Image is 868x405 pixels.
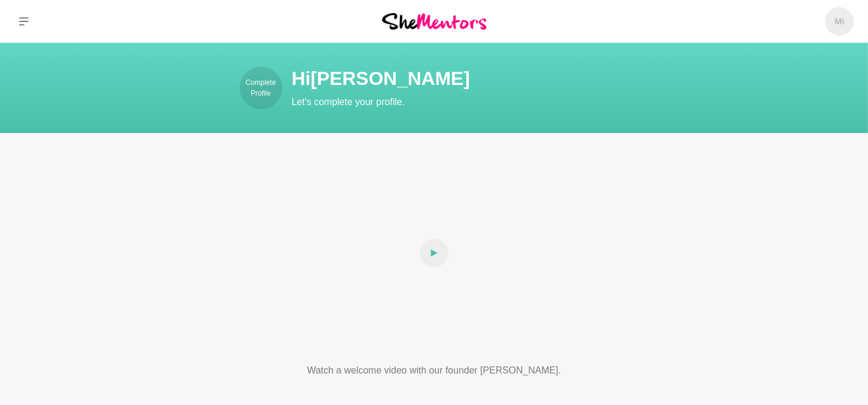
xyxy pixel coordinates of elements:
img: She Mentors Logo [382,13,487,29]
p: Let's complete your profile. [292,95,719,109]
a: Mi [825,7,854,36]
h5: Mi [835,16,845,27]
p: Watch a welcome video with our founder [PERSON_NAME]. [263,363,605,378]
p: Complete Profile [240,77,282,99]
h1: Hi [PERSON_NAME] [292,67,719,90]
a: Complete Profile [240,67,282,109]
